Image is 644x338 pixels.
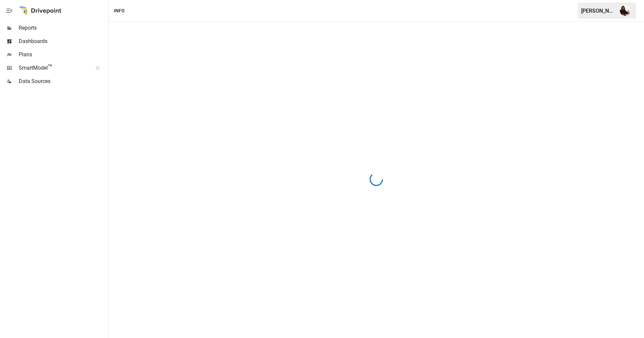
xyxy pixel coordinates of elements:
span: Reports [19,24,107,32]
span: Plans [19,51,107,59]
span: SmartModel [19,64,88,72]
span: Data Sources [19,77,107,85]
span: Dashboards [19,37,107,45]
div: [PERSON_NAME] [581,8,616,14]
button: Ryan Dranginis [616,1,635,20]
span: ™ [48,63,52,71]
img: Ryan Dranginis [620,5,631,16]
